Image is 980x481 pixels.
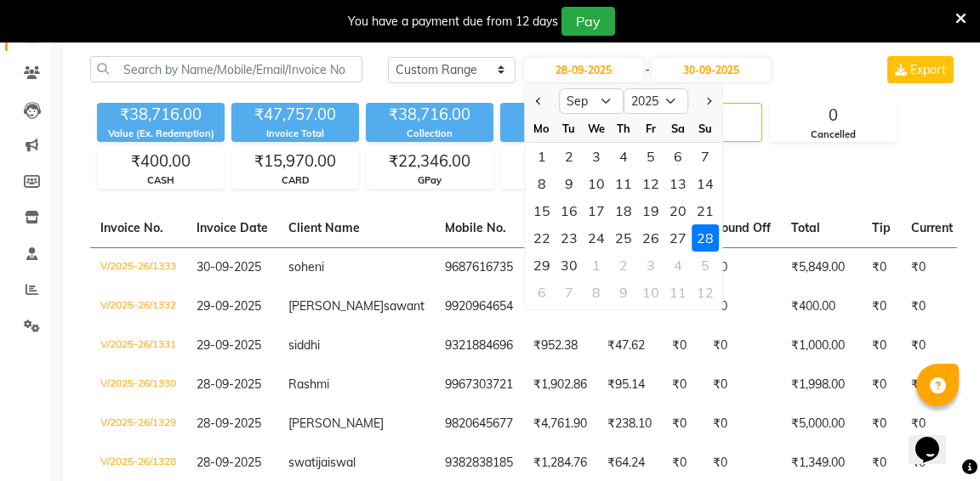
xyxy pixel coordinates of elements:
[90,56,362,82] input: Search by Name/Mobile/Email/Invoice No
[862,247,901,287] td: ₹0
[561,7,615,36] button: Pay
[524,58,643,82] input: Start Date
[637,170,664,197] div: Friday, September 12, 2025
[367,150,493,173] div: ₹22,346.00
[645,61,650,79] span: -
[528,224,556,252] div: Monday, September 22, 2025
[98,150,224,173] div: ₹400.00
[528,252,556,279] div: Monday, September 29, 2025
[528,252,556,279] div: 29
[232,150,358,173] div: ₹15,970.00
[770,127,896,142] div: Cancelled
[610,170,637,197] div: Thursday, September 11, 2025
[909,413,963,464] iframe: chat widget
[288,376,329,392] span: Rashmi
[556,197,583,224] div: 16
[664,252,692,279] div: 4
[556,143,583,170] div: Tuesday, September 2, 2025
[556,252,583,279] div: 30
[597,365,662,405] td: ₹95.14
[664,170,692,197] div: 13
[610,224,637,252] div: 25
[583,170,610,197] div: Wednesday, September 10, 2025
[862,326,901,365] td: ₹0
[637,143,664,170] div: 5
[583,143,610,170] div: 3
[862,405,901,444] td: ₹0
[664,279,692,306] div: 11
[583,279,610,306] div: 8
[872,220,891,235] span: Tip
[610,143,637,170] div: 4
[664,143,692,170] div: Saturday, September 6, 2025
[288,259,324,274] span: soheni
[610,224,637,252] div: Thursday, September 25, 2025
[610,197,637,224] div: 18
[500,127,628,141] div: Redemption
[197,220,268,235] span: Invoice Date
[532,88,546,115] button: Previous month
[664,279,692,306] div: Saturday, October 11, 2025
[637,197,664,224] div: Friday, September 19, 2025
[583,224,610,252] div: Wednesday, September 24, 2025
[98,173,224,188] div: CASH
[637,115,664,142] div: Fr
[556,279,583,306] div: 7
[781,326,862,365] td: ₹1,000.00
[692,197,719,224] div: Sunday, September 21, 2025
[435,405,523,444] td: 9820645677
[197,416,261,431] span: 28-09-2025
[528,170,556,197] div: 8
[100,220,163,235] span: Invoice No.
[610,279,637,306] div: Thursday, October 9, 2025
[703,365,781,405] td: ₹0
[583,143,610,170] div: Wednesday, September 3, 2025
[701,88,715,115] button: Next month
[713,220,771,235] span: Round Off
[556,224,583,252] div: Tuesday, September 23, 2025
[583,115,610,142] div: We
[637,224,664,252] div: 26
[791,220,820,235] span: Total
[637,197,664,224] div: 19
[556,170,583,197] div: Tuesday, September 9, 2025
[528,115,556,142] div: Mo
[288,416,384,431] span: [PERSON_NAME]
[652,58,771,82] input: End Date
[911,220,979,235] span: Current Due
[610,143,637,170] div: Thursday, September 4, 2025
[556,197,583,224] div: Tuesday, September 16, 2025
[197,455,261,470] span: 28-09-2025
[692,279,719,306] div: 12
[366,127,493,141] div: Collection
[528,143,556,170] div: Monday, September 1, 2025
[556,170,583,197] div: 9
[664,252,692,279] div: Saturday, October 4, 2025
[501,173,627,188] div: Prepaid
[703,326,781,365] td: ₹0
[692,224,719,252] div: 28
[637,279,664,306] div: 10
[197,259,261,274] span: 30-09-2025
[597,326,662,365] td: ₹47.62
[610,252,637,279] div: 2
[692,252,719,279] div: Sunday, October 5, 2025
[692,170,719,197] div: Sunday, September 14, 2025
[637,252,664,279] div: Friday, October 3, 2025
[559,88,624,114] select: Select month
[583,197,610,224] div: 17
[692,115,719,142] div: Su
[384,298,424,314] span: sawant
[692,224,719,252] div: Sunday, September 28, 2025
[288,337,320,353] span: siddhi
[910,62,946,77] span: Export
[637,252,664,279] div: 3
[597,405,662,444] td: ₹238.10
[692,143,719,170] div: 7
[781,287,862,326] td: ₹400.00
[435,287,523,326] td: 9920964654
[624,88,688,114] select: Select year
[637,279,664,306] div: Friday, October 10, 2025
[556,143,583,170] div: 2
[583,224,610,252] div: 24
